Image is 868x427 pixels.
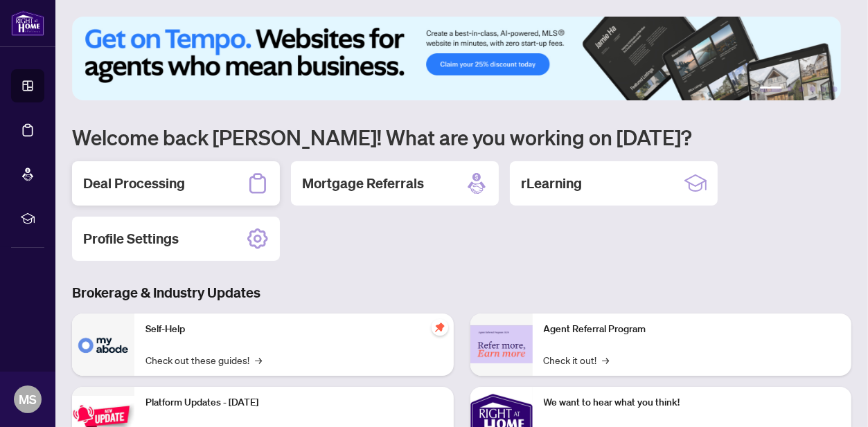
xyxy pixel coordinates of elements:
button: 4 [810,87,815,92]
button: 6 [832,87,838,92]
h2: Profile Settings [83,229,179,248]
a: Check out these guides!→ [145,352,262,367]
button: 5 [821,87,826,92]
h2: Mortgage Referrals [302,174,424,193]
p: Agent Referral Program [544,322,841,337]
img: logo [11,10,44,36]
span: MS [19,390,37,409]
h3: Brokerage & Industry Updates [72,283,851,302]
h2: Deal Processing [83,174,185,193]
img: Self-Help [72,314,134,376]
button: 3 [799,87,804,92]
span: pushpin [432,319,448,336]
span: → [603,352,610,367]
button: 2 [788,87,793,92]
a: Check it out!→ [544,352,610,367]
img: Slide 0 [72,17,841,100]
p: Self-Help [145,322,443,337]
h1: Welcome back [PERSON_NAME]! What are you working on [DATE]? [72,124,851,150]
img: Agent Referral Program [470,325,533,363]
p: Platform Updates - [DATE] [145,395,443,410]
button: Open asap [813,379,854,420]
p: We want to hear what you think! [544,395,841,410]
span: → [255,352,262,367]
button: 1 [760,87,782,92]
h2: rLearning [521,174,582,193]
